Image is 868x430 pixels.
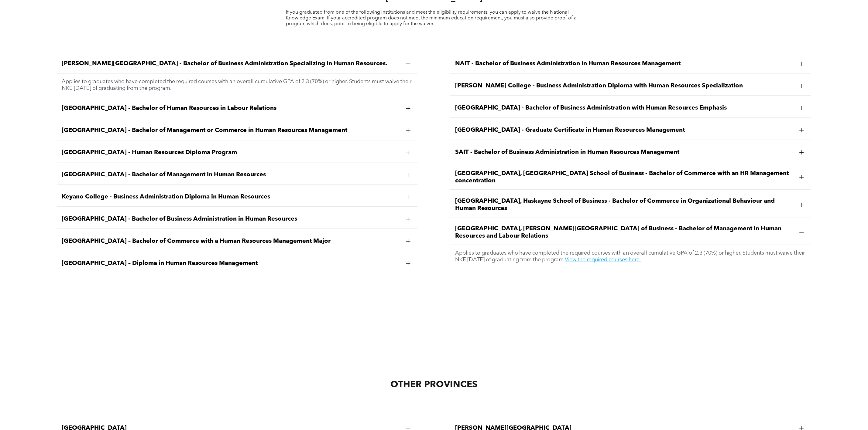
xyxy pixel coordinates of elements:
span: [GEOGRAPHIC_DATA] – Diploma in Human Resources Management [62,260,401,267]
span: OTHER PROVINCES [390,380,478,389]
span: [GEOGRAPHIC_DATA] - Bachelor of Human Resources in Labour Relations [62,105,401,112]
span: [GEOGRAPHIC_DATA] - Graduate Certificate in Human Resources Management [455,127,794,134]
span: If you graduated from one of the following institutions and meet the eligibility requirements, yo... [286,10,577,26]
span: SAIT - Bachelor of Business Administration in Human Resources Management [455,149,794,156]
span: [PERSON_NAME] College - Business Administration Diploma with Human Resources Specialization [455,82,794,90]
span: [GEOGRAPHIC_DATA], Haskayne School of Business - Bachelor of Commerce in Organizational Behaviour... [455,198,794,212]
span: Keyano College - Business Administration Diploma in Human Resources [62,193,401,201]
span: [PERSON_NAME][GEOGRAPHIC_DATA] - Bachelor of Business Administration Specializing in Human Resour... [62,60,401,67]
span: [GEOGRAPHIC_DATA] - Bachelor of Business Administration with Human Resources Emphasis [455,104,794,112]
span: [GEOGRAPHIC_DATA], [PERSON_NAME][GEOGRAPHIC_DATA] of Business - Bachelor of Management in Human R... [455,225,794,240]
span: [GEOGRAPHIC_DATA] - Human Resources Diploma Program [62,149,401,156]
span: [GEOGRAPHIC_DATA] - Bachelor of Business Administration in Human Resources [62,215,401,223]
a: View the required courses here. [565,257,641,262]
span: [GEOGRAPHIC_DATA] – Bachelor of Commerce with a Human Resources Management Major [62,238,401,245]
span: [GEOGRAPHIC_DATA] - Bachelor of Management in Human Resources [62,171,401,178]
span: NAIT - Bachelor of Business Administration in Human Resources Management [455,60,794,67]
p: Applies to graduates who have completed the required courses with an overall cumulative GPA of 2.... [455,250,806,263]
span: [GEOGRAPHIC_DATA], [GEOGRAPHIC_DATA] School of Business - Bachelor of Commerce with an HR Managem... [455,170,794,185]
p: Applies to graduates who have completed the required courses with an overall cumulative GPA of 2.... [62,78,413,92]
span: [GEOGRAPHIC_DATA] - Bachelor of Management or Commerce in Human Resources Management [62,127,401,134]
